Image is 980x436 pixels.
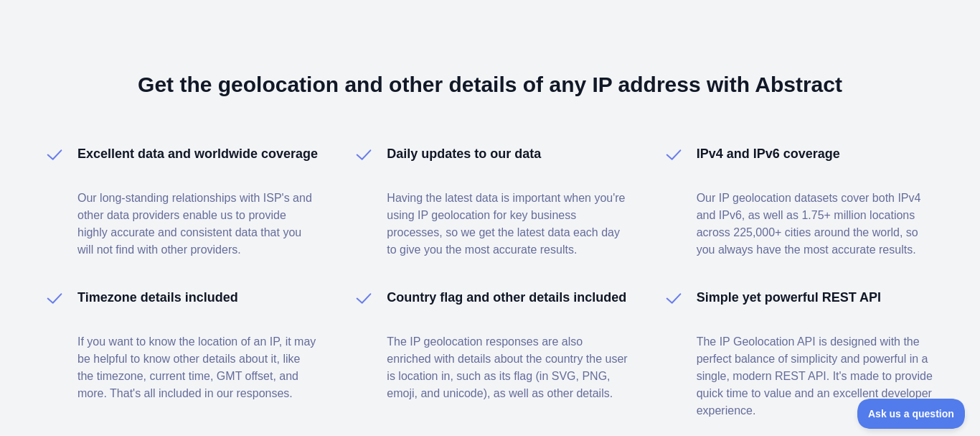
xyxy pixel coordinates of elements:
img: checkMark-no-bg.svg [352,287,375,310]
p: Our IP geolocation datasets cover both IPv4 and IPv6, as well as 1.75+ million locations across 2... [697,190,937,259]
h4: Simple yet powerful REST API [697,287,881,307]
p: Having the latest data is important when you're using IP geolocation for key business processes, ... [387,190,627,259]
iframe: Toggle Customer Support [857,399,966,429]
h4: Country flag and other details included [387,287,626,307]
img: checkMark-no-bg.svg [662,287,685,310]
